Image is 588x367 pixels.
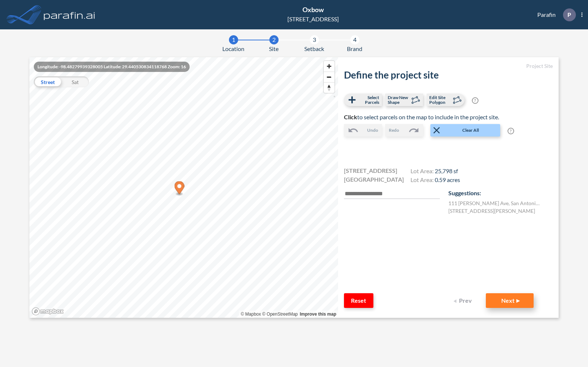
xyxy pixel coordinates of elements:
[344,63,553,69] h5: Project Site
[385,124,423,137] button: Redo
[324,61,334,72] button: Zoom in
[310,35,319,44] div: 3
[350,35,359,44] div: 4
[567,11,571,18] p: P
[344,124,382,137] button: Undo
[526,8,582,21] div: Parafin
[344,175,404,184] span: [GEOGRAPHIC_DATA]
[344,113,357,120] b: Click
[324,82,334,93] button: Reset bearing to north
[448,189,553,197] p: Suggestions:
[300,312,336,317] a: Improve this map
[222,44,244,53] span: Location
[430,124,500,137] button: Clear All
[302,6,324,14] span: Oxbow
[344,166,397,175] span: [STREET_ADDRESS]
[344,69,553,81] h2: Define the project site
[449,293,478,308] button: Prev
[358,95,379,105] span: Select Parcels
[472,97,478,104] span: ?
[269,35,279,44] div: 2
[175,181,184,196] div: Map marker
[367,127,378,134] span: Undo
[324,83,334,93] span: Reset bearing to north
[229,35,238,44] div: 1
[34,62,190,72] div: Longitude: -98.48279939328005 Latitude: 29.440530834118768 Zoom: 16
[410,176,460,185] h4: Lot Area:
[61,76,89,87] div: Sat
[304,44,324,53] span: Setback
[435,167,458,174] span: 25,798 sf
[262,312,298,317] a: OpenStreetMap
[442,127,499,134] span: Clear All
[388,95,409,105] span: Draw New Shape
[287,15,339,23] div: [STREET_ADDRESS]
[324,72,334,82] button: Zoom out
[269,44,279,53] span: Site
[429,95,451,105] span: Edit Site Polygon
[344,113,499,120] span: to select parcels on the map to include in the project site.
[347,44,362,53] span: Brand
[486,293,534,308] button: Next
[410,167,460,176] h4: Lot Area:
[34,76,61,87] div: Street
[448,199,542,207] label: 111 [PERSON_NAME] Ave , San Antonio , [GEOGRAPHIC_DATA] 78212 , US
[344,293,373,308] button: Reset
[448,207,535,215] label: [STREET_ADDRESS][PERSON_NAME]
[29,57,338,318] canvas: Map
[389,127,399,134] span: Redo
[508,128,514,134] span: ?
[435,176,460,183] span: 0.59 acres
[32,307,64,316] a: Mapbox homepage
[241,312,261,317] a: Mapbox
[42,7,97,22] img: logo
